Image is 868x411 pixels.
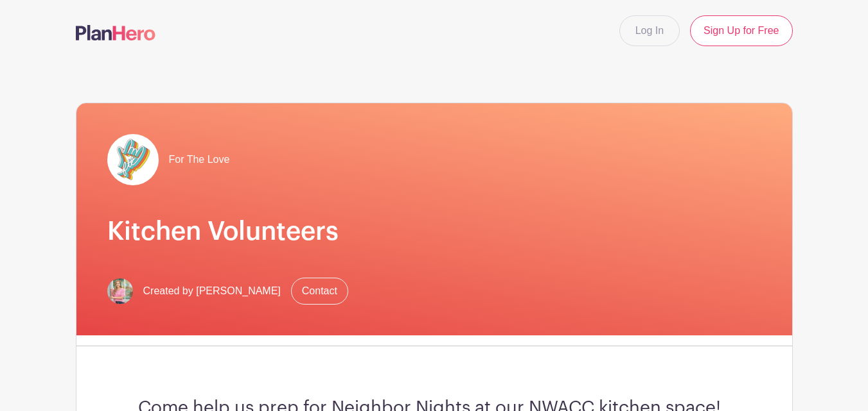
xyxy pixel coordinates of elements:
a: Log In [619,15,680,46]
a: Contact [291,278,348,305]
span: For The Love [169,152,230,167]
a: Sign Up for Free [690,15,792,46]
span: Created by [PERSON_NAME] [143,283,281,299]
img: pageload-spinner.gif [107,134,159,185]
img: logo-507f7623f17ff9eddc593b1ce0a138ce2505c220e1c5a4e2b4648c50719b7d32.svg [76,25,155,40]
h1: Kitchen Volunteers [107,216,761,247]
img: 2x2%20headshot.png [107,278,133,304]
